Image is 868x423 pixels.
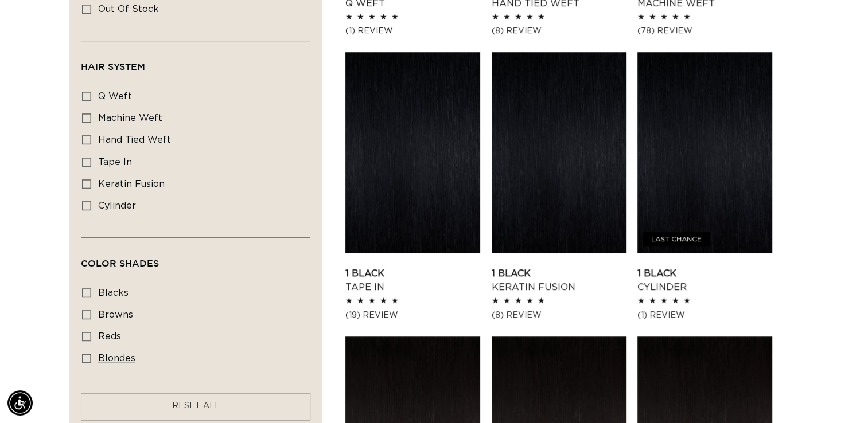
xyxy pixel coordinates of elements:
a: 1 Black Tape In [345,267,480,294]
span: keratin fusion [98,179,165,189]
span: blacks [98,288,129,297]
span: hand tied weft [98,135,171,144]
span: reds [98,332,121,341]
a: RESET ALL [172,399,220,413]
span: q weft [98,92,132,101]
summary: Hair System (0 selected) [81,41,310,83]
span: cylinder [98,201,136,210]
a: 1 Black Cylinder [637,267,772,294]
summary: Color Shades (0 selected) [81,238,310,279]
span: Hair System [81,61,145,72]
span: machine weft [98,113,162,123]
span: Out of stock [98,5,159,14]
span: Color Shades [81,258,159,268]
span: RESET ALL [172,402,220,410]
div: Accessibility Menu [7,390,33,416]
span: tape in [98,158,132,167]
span: blondes [98,354,135,363]
span: browns [98,310,133,319]
a: 1 Black Keratin Fusion [492,267,626,294]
